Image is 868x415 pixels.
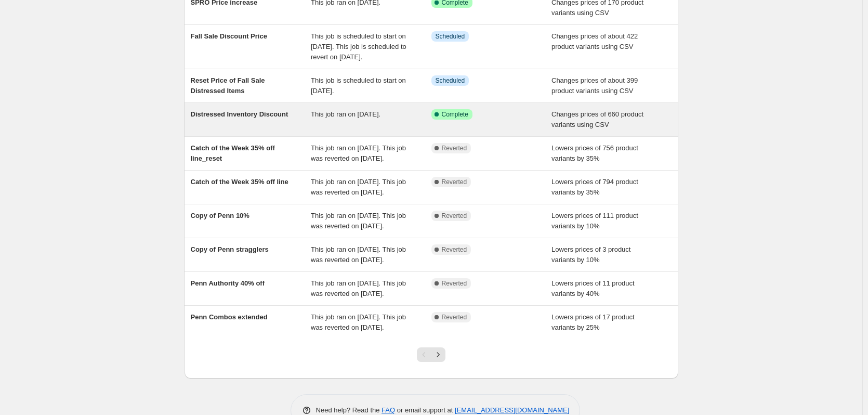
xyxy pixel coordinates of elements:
[551,212,638,230] span: Lowers prices of 111 product variants by 10%
[191,76,265,95] span: Reset Price of Fall Sale Distressed Items
[311,178,406,196] span: This job ran on [DATE]. This job was reverted on [DATE].
[436,32,465,41] span: Scheduled
[551,144,638,162] span: Lowers prices of 756 product variants by 35%
[442,313,467,321] span: Reverted
[442,279,467,288] span: Reverted
[436,76,465,85] span: Scheduled
[442,144,467,152] span: Reverted
[311,212,406,230] span: This job ran on [DATE]. This job was reverted on [DATE].
[551,32,638,50] span: Changes prices of about 422 product variants using CSV
[442,245,467,254] span: Reverted
[311,279,406,297] span: This job ran on [DATE]. This job was reverted on [DATE].
[551,245,630,264] span: Lowers prices of 3 product variants by 10%
[442,110,468,119] span: Complete
[311,313,406,331] span: This job ran on [DATE]. This job was reverted on [DATE].
[316,406,382,414] span: Need help? Read the
[442,178,467,186] span: Reverted
[551,76,638,95] span: Changes prices of about 399 product variants using CSV
[382,406,395,414] a: FAQ
[551,110,643,128] span: Changes prices of 660 product variants using CSV
[311,32,406,61] span: This job is scheduled to start on [DATE]. This job is scheduled to revert on [DATE].
[311,110,380,118] span: This job ran on [DATE].
[311,76,406,95] span: This job is scheduled to start on [DATE].
[395,406,455,414] span: or email support at
[191,110,288,118] span: Distressed Inventory Discount
[551,178,638,196] span: Lowers prices of 794 product variants by 35%
[311,245,406,264] span: This job ran on [DATE]. This job was reverted on [DATE].
[551,313,635,331] span: Lowers prices of 17 product variants by 25%
[311,144,406,162] span: This job ran on [DATE]. This job was reverted on [DATE].
[191,313,268,321] span: Penn Combos extended
[191,144,275,162] span: Catch of the Week 35% off line_reset
[191,245,269,253] span: Copy of Penn stragglers
[455,406,569,414] a: [EMAIL_ADDRESS][DOMAIN_NAME]
[191,32,267,40] span: Fall Sale Discount Price
[551,279,635,297] span: Lowers prices of 11 product variants by 40%
[431,347,445,362] button: Next
[191,178,288,186] span: Catch of the Week 35% off line
[191,279,265,287] span: Penn Authority 40% off
[191,212,249,219] span: Copy of Penn 10%
[442,212,467,220] span: Reverted
[417,347,445,362] nav: Pagination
